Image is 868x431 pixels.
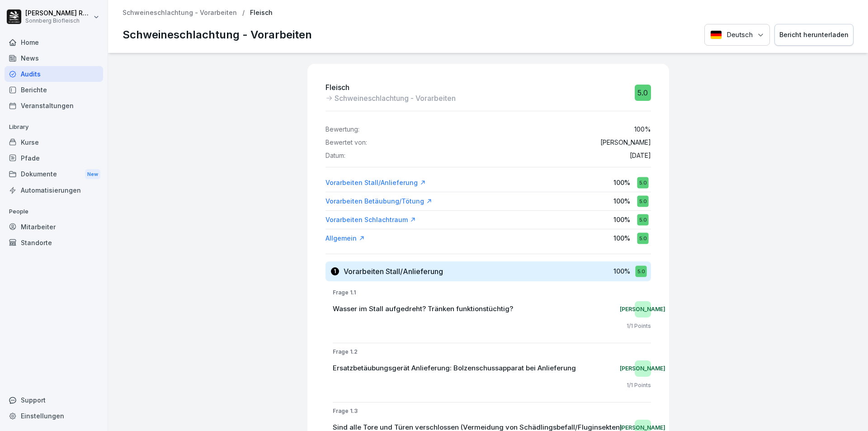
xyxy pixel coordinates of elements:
[613,178,630,187] p: 100 %
[333,407,651,415] p: Frage 1.3
[634,126,651,133] p: 100 %
[123,27,312,43] p: Schweineschlachtung - Vorarbeiten
[5,235,103,251] a: Standorte
[5,150,103,166] a: Pfade
[779,30,849,40] div: Bericht herunterladen
[242,9,245,17] p: /
[637,214,648,225] div: 5.0
[5,204,103,219] p: People
[344,266,443,276] h3: Vorarbeiten Stall/Anlieferung
[250,9,273,17] p: Fleisch
[613,215,630,224] p: 100 %
[613,266,630,276] p: 100 %
[630,152,651,160] p: [DATE]
[5,34,103,50] a: Home
[333,289,651,297] p: Frage 1.1
[325,126,359,133] p: Bewertung:
[5,98,103,114] a: Veranstaltungen
[325,82,456,93] p: Fleisch
[635,301,651,317] div: [PERSON_NAME]
[774,24,854,46] button: Bericht herunterladen
[710,30,722,39] img: Deutsch
[5,166,103,183] a: DokumenteNew
[637,232,648,244] div: 5.0
[635,85,651,101] div: 5.0
[325,139,367,147] p: Bewertet von:
[325,152,345,160] p: Datum:
[627,381,651,389] p: 1 / 1 Points
[5,120,103,134] p: Library
[25,18,91,24] p: Sonnberg Biofleisch
[726,30,753,40] p: Deutsch
[333,363,576,374] p: Ersatzbetäubungsgerät Anlieferung: Bolzenschussapparat bei Anlieferung
[600,139,651,147] p: [PERSON_NAME]
[5,392,103,408] div: Support
[333,304,513,314] p: Wasser im Stall aufgedreht? Tränken funktionstüchtig?
[325,178,426,187] a: Vorarbeiten Stall/Anlieferung
[5,182,103,198] a: Automatisierungen
[85,169,100,180] div: New
[5,50,103,66] a: News
[5,166,103,183] div: Dokumente
[5,134,103,150] a: Kurse
[637,195,648,207] div: 5.0
[5,82,103,98] a: Berichte
[123,9,237,17] a: Schweineschlachtung - Vorarbeiten
[25,9,91,17] p: [PERSON_NAME] Rafetseder
[637,177,648,188] div: 5.0
[613,233,630,243] p: 100 %
[5,408,103,424] a: Einstellungen
[613,196,630,206] p: 100 %
[325,215,416,224] a: Vorarbeiten Schlachtraum
[627,322,651,330] p: 1 / 1 Points
[5,219,103,235] a: Mitarbeiter
[635,265,646,277] div: 5.0
[5,66,103,82] a: Audits
[635,360,651,377] div: [PERSON_NAME]
[335,93,456,104] p: Schweineschlachtung - Vorarbeiten
[325,197,432,206] a: Vorarbeiten Betäubung/Tötung
[331,267,339,275] div: 1
[325,234,365,243] a: Allgemein
[704,24,770,46] button: Language
[333,348,651,356] p: Frage 1.2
